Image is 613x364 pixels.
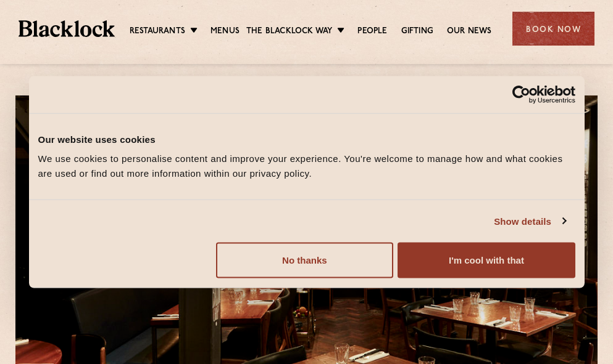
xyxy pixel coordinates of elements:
button: I'm cool with that [398,243,575,278]
a: Gifting [401,25,433,39]
div: Book Now [512,12,594,46]
div: We use cookies to personalise content and improve your experience. You're welcome to manage how a... [38,152,575,181]
a: People [357,25,387,39]
a: Show details [494,214,565,229]
a: Restaurants [130,25,185,39]
div: Our website uses cookies [38,132,575,147]
a: Usercentrics Cookiebot - opens in a new window [467,85,575,103]
img: BL_Textured_Logo-footer-cropped.svg [19,20,115,36]
a: Our News [447,25,492,39]
a: Menus [211,25,240,39]
a: The Blacklock Way [246,25,332,39]
button: No thanks [216,243,393,278]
